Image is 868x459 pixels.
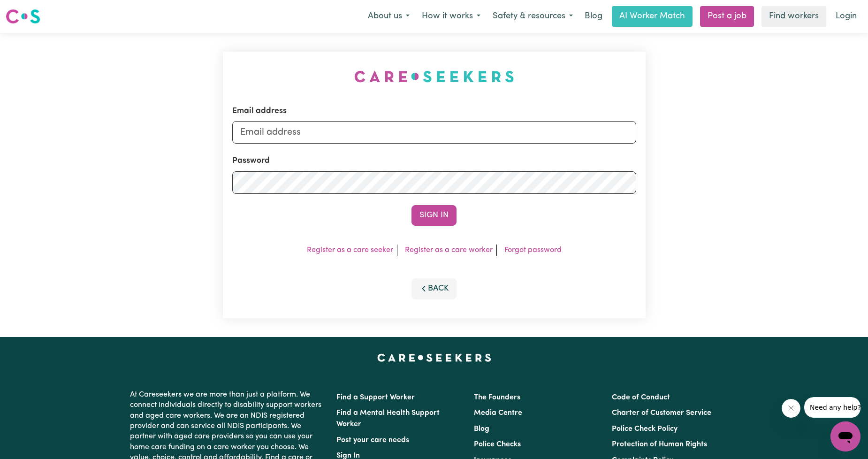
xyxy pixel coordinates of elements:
[474,425,489,433] a: Blog
[474,409,522,417] a: Media Centre
[612,409,711,417] a: Charter of Customer Service
[612,6,693,27] a: AI Worker Match
[579,6,608,27] a: Blog
[416,7,487,26] button: How it works
[307,246,393,254] a: Register as a care seeker
[830,421,860,451] iframe: Button to launch messaging window
[761,6,826,27] a: Find workers
[504,246,562,254] a: Forgot password
[6,8,40,25] img: Careseekers logo
[377,354,491,361] a: Careseekers home page
[6,6,40,27] a: Careseekers logo
[6,7,57,14] span: Need any help?
[612,394,670,401] a: Code of Conduct
[700,6,754,27] a: Post a job
[612,425,678,433] a: Police Check Policy
[804,397,860,418] iframe: Message from company
[474,441,521,448] a: Police Checks
[487,7,579,26] button: Safety & resources
[232,105,287,117] label: Email address
[336,409,440,428] a: Find a Mental Health Support Worker
[474,394,520,401] a: The Founders
[232,155,270,167] label: Password
[232,121,636,144] input: Email address
[411,205,457,226] button: Sign In
[362,7,416,26] button: About us
[411,278,457,299] button: Back
[612,441,707,448] a: Protection of Human Rights
[782,399,800,418] iframe: Close message
[336,394,415,401] a: Find a Support Worker
[336,436,409,444] a: Post your care needs
[405,246,493,254] a: Register as a care worker
[830,6,862,27] a: Login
